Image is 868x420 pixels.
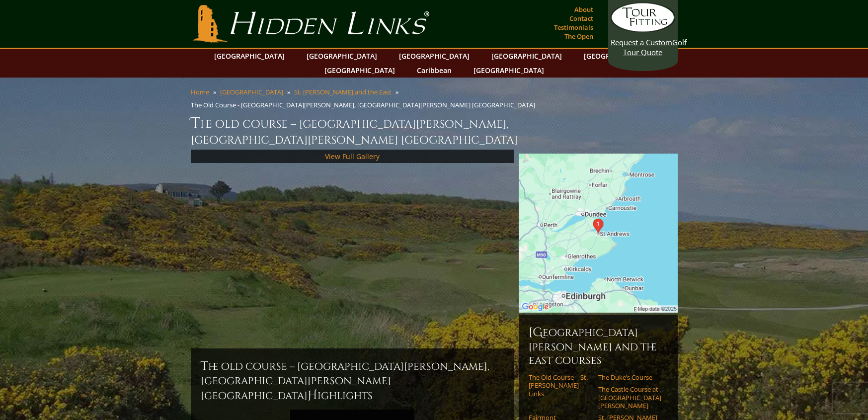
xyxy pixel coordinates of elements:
[319,63,400,78] a: [GEOGRAPHIC_DATA]
[562,29,596,43] a: The Open
[201,358,504,404] h2: The Old Course – [GEOGRAPHIC_DATA][PERSON_NAME], [GEOGRAPHIC_DATA][PERSON_NAME] [GEOGRAPHIC_DATA]...
[552,20,596,34] a: Testimonials
[572,2,596,16] a: About
[191,87,209,96] a: Home
[302,49,382,63] a: [GEOGRAPHIC_DATA]
[611,37,672,47] span: Request a Custom
[308,388,317,404] span: H
[191,113,678,148] h1: The Old Course – [GEOGRAPHIC_DATA][PERSON_NAME], [GEOGRAPHIC_DATA][PERSON_NAME] [GEOGRAPHIC_DATA]
[598,373,661,381] a: The Duke’s Course
[394,49,474,63] a: [GEOGRAPHIC_DATA]
[529,325,668,367] h6: [GEOGRAPHIC_DATA][PERSON_NAME] and the East Courses
[294,87,392,96] a: St. [PERSON_NAME] and the East
[519,154,678,313] img: Google Map of St Andrews Links, St Andrews, United Kingdom
[567,11,596,25] a: Contact
[220,87,283,96] a: [GEOGRAPHIC_DATA]
[598,385,661,410] a: The Castle Course at [GEOGRAPHIC_DATA][PERSON_NAME]
[191,100,539,109] li: The Old Course - [GEOGRAPHIC_DATA][PERSON_NAME], [GEOGRAPHIC_DATA][PERSON_NAME] [GEOGRAPHIC_DATA]
[486,49,567,63] a: [GEOGRAPHIC_DATA]
[611,2,675,57] a: Request a CustomGolf Tour Quote
[529,373,592,398] a: The Old Course – St. [PERSON_NAME] Links
[579,49,659,63] a: [GEOGRAPHIC_DATA]
[469,63,549,78] a: [GEOGRAPHIC_DATA]
[325,152,380,161] a: View Full Gallery
[412,63,457,78] a: Caribbean
[209,49,290,63] a: [GEOGRAPHIC_DATA]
